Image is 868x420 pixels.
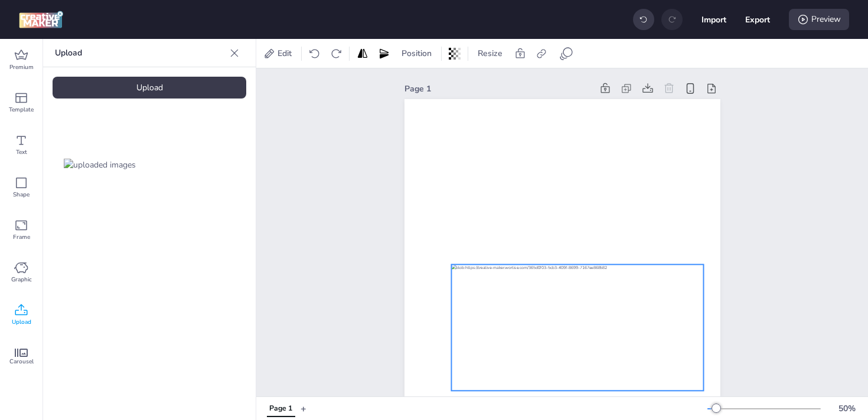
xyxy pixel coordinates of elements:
div: Page 1 [269,403,292,414]
span: Resize [475,47,505,60]
span: Template [9,105,34,114]
span: Edit [275,47,294,60]
span: Carousel [9,357,34,366]
div: Tabs [261,398,301,419]
span: Position [399,47,434,60]
div: Preview [789,9,849,30]
div: Upload [53,77,246,99]
span: Upload [12,317,31,327]
img: uploaded images [64,159,136,171]
span: Frame [13,232,30,242]
span: Graphic [11,275,32,284]
span: Premium [9,63,34,72]
div: 50 % [833,402,861,415]
button: Import [701,7,726,32]
button: + [301,398,306,419]
img: logo Creative Maker [19,11,63,28]
span: Shape [13,190,30,199]
div: Page 1 [404,83,593,95]
span: Text [16,147,27,157]
button: Export [745,7,770,32]
p: Upload [55,39,225,67]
